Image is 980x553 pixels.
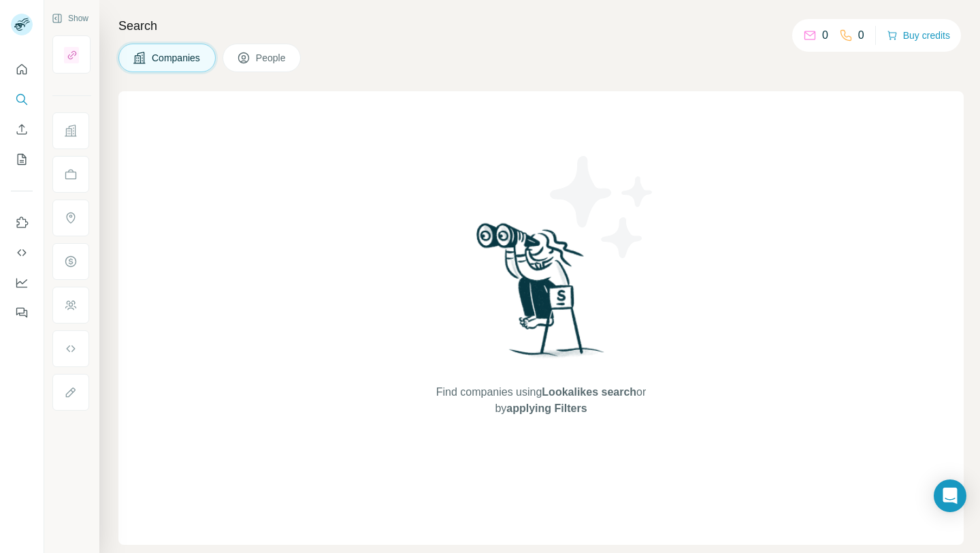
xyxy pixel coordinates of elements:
div: Open Intercom Messenger [934,479,966,512]
button: Dashboard [11,270,33,295]
p: 0 [858,27,864,44]
button: Quick start [11,57,33,82]
button: Buy credits [887,26,950,45]
button: Use Surfe on LinkedIn [11,210,33,235]
img: Surfe Illustration - Woman searching with binoculars [470,219,612,371]
button: Enrich CSV [11,117,33,142]
h4: Search [118,16,964,35]
span: Lookalikes search [542,386,636,398]
span: Find companies using or by [432,384,650,417]
span: applying Filters [506,402,587,414]
span: Companies [152,51,201,65]
button: My lists [11,147,33,172]
span: People [256,51,287,65]
button: Search [11,87,33,112]
img: Surfe Illustration - Stars [541,146,664,268]
button: Feedback [11,300,33,325]
p: 0 [822,27,828,44]
button: Show [42,8,98,29]
button: Use Surfe API [11,240,33,265]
